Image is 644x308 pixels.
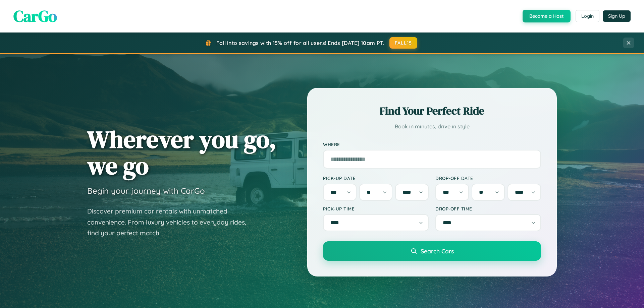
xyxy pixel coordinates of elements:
button: Sign Up [603,10,631,22]
label: Drop-off Time [435,206,541,211]
h3: Begin your journey with CarGo [87,186,205,196]
label: Drop-off Date [435,175,541,181]
button: Become a Host [523,10,571,22]
label: Pick-up Time [323,206,429,211]
label: Pick-up Date [323,175,429,181]
button: FALL15 [389,37,418,49]
span: Search Cars [421,247,454,255]
span: CarGo [13,5,57,27]
h1: Wherever you go, we go [87,126,276,179]
h2: Find Your Perfect Ride [323,104,541,118]
p: Discover premium car rentals with unmatched convenience. From luxury vehicles to everyday rides, ... [87,206,255,239]
span: Fall into savings with 15% off for all users! Ends [DATE] 10am PT. [216,40,384,46]
button: Search Cars [323,241,541,261]
label: Where [323,141,541,147]
p: Book in minutes, drive in style [323,122,541,131]
button: Login [576,10,599,22]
